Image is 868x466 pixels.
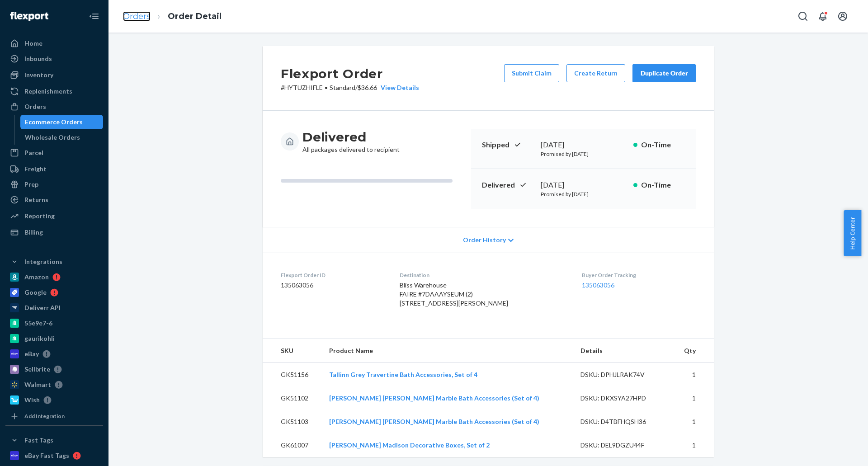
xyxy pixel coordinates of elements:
[24,71,53,80] div: Inventory
[580,441,665,450] div: DSKU: DEL9DGZU44F
[322,339,573,363] th: Product Name
[541,140,626,150] div: [DATE]
[24,195,48,204] div: Returns
[281,83,419,92] p: # HYTUZHIFLE / $36.66
[672,363,714,387] td: 1
[24,102,46,111] div: Orders
[24,148,43,157] div: Parcel
[463,235,506,245] span: Order History
[123,11,151,21] a: Orders
[834,7,852,25] button: Open account menu
[541,190,626,198] p: Promised by [DATE]
[582,271,696,279] dt: Buyer Order Tracking
[541,150,626,158] p: Promised by [DATE]
[5,254,103,269] button: Integrations
[24,212,55,221] div: Reporting
[330,84,355,91] span: Standard
[20,115,104,129] a: Ecommerce Orders
[5,68,103,82] a: Inventory
[24,257,62,266] div: Integrations
[263,410,322,433] td: GK51103
[24,451,69,460] div: eBay Fast Tags
[24,349,39,358] div: eBay
[329,418,539,425] a: [PERSON_NAME] [PERSON_NAME] Marble Bath Accessories (Set of 4)
[844,210,861,256] button: Help Center
[672,386,714,410] td: 1
[5,331,103,346] a: gaurikohli
[24,436,53,445] div: Fast Tags
[400,281,508,307] span: Bliss Warehouse FAIRE #7DAAAYSEUM (2) [STREET_ADDRESS][PERSON_NAME]
[672,339,714,363] th: Qty
[580,394,665,403] div: DSKU: DKXSYA27HPD
[24,412,65,420] div: Add Integration
[580,417,665,426] div: DSKU: D4TBFHQSH36
[5,52,103,66] a: Inbounds
[24,273,49,282] div: Amazon
[85,7,103,25] button: Close Navigation
[24,87,72,96] div: Replenishments
[24,303,61,312] div: Deliverr API
[24,334,55,343] div: gaurikohli
[263,339,322,363] th: SKU
[5,99,103,114] a: Orders
[482,180,533,190] p: Delivered
[263,433,322,457] td: GK61007
[5,193,103,207] a: Returns
[641,180,685,190] p: On-Time
[263,386,322,410] td: GK51102
[5,162,103,176] a: Freight
[582,281,614,289] a: 135063056
[566,64,625,82] button: Create Return
[281,281,385,290] dd: 135063056
[329,394,539,402] a: [PERSON_NAME] [PERSON_NAME] Marble Bath Accessories (Set of 4)
[5,225,103,240] a: Billing
[5,377,103,392] a: Walmart
[5,433,103,447] button: Fast Tags
[5,301,103,315] a: Deliverr API
[541,180,626,190] div: [DATE]
[5,146,103,160] a: Parcel
[5,270,103,284] a: Amazon
[482,140,533,150] p: Shipped
[329,371,477,378] a: Tallinn Grey Travertine Bath Accessories, Set of 4
[672,410,714,433] td: 1
[580,370,665,379] div: DSKU: DPHJLRAK74V
[504,64,559,82] button: Submit Claim
[25,118,83,127] div: Ecommerce Orders
[672,433,714,457] td: 1
[5,362,103,377] a: Sellbrite
[5,393,103,407] a: Wish
[5,448,103,463] a: eBay Fast Tags
[24,319,52,328] div: 55e9e7-6
[24,165,47,174] div: Freight
[10,12,48,21] img: Flexport logo
[5,285,103,300] a: Google
[24,395,40,405] div: Wish
[24,180,38,189] div: Prep
[24,365,50,374] div: Sellbrite
[329,441,490,449] a: [PERSON_NAME] Madison Decorative Boxes, Set of 2
[377,83,419,92] button: View Details
[325,84,328,91] span: •
[24,288,47,297] div: Google
[168,11,222,21] a: Order Detail
[5,411,103,422] a: Add Integration
[24,54,52,63] div: Inbounds
[5,316,103,330] a: 55e9e7-6
[302,129,400,145] h3: Delivered
[281,64,419,83] h2: Flexport Order
[641,140,685,150] p: On-Time
[5,84,103,99] a: Replenishments
[302,129,400,154] div: All packages delivered to recipient
[5,36,103,51] a: Home
[24,39,42,48] div: Home
[5,209,103,223] a: Reporting
[281,271,385,279] dt: Flexport Order ID
[794,7,812,25] button: Open Search Box
[400,271,568,279] dt: Destination
[24,380,51,389] div: Walmart
[116,3,229,30] ol: breadcrumbs
[5,177,103,192] a: Prep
